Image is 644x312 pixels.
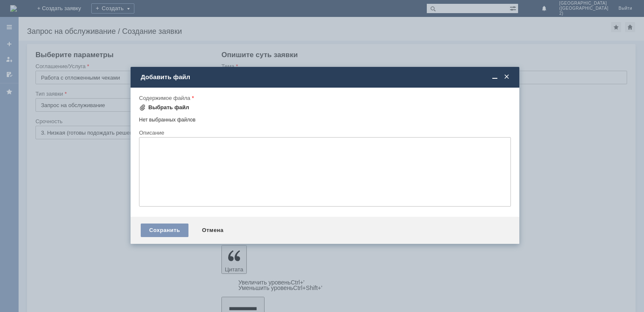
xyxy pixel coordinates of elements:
[139,95,509,101] div: Содержимое файла
[491,73,499,81] span: Свернуть (Ctrl + M)
[139,113,511,123] div: Нет выбранных файлов
[502,73,511,81] span: Закрыть
[148,104,189,111] div: Выбрать файл
[3,3,123,17] div: Добрый день! у покупателя не хватило денег на карте. чек на сумму 2280 руб
[139,130,509,135] div: Описание
[141,73,511,81] div: Добавить файл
